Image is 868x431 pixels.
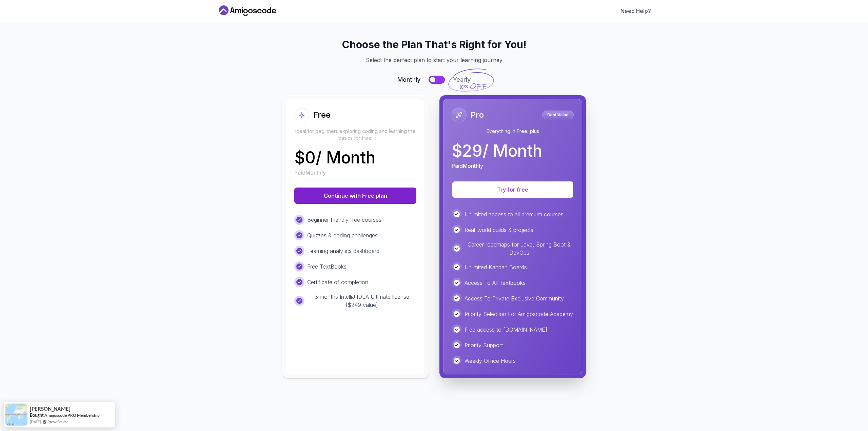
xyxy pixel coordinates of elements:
span: [DATE] [30,419,41,425]
p: $ 29 / Month [452,143,542,159]
p: 3 months IntelliJ IDEA Ultimate license ($249 value) [307,293,416,309]
span: [PERSON_NAME] [30,406,71,412]
p: Quizzes & coding challenges [307,231,378,239]
h2: Free [313,110,331,120]
a: ProveSource [47,419,68,425]
p: Priority Selection For Amigoscode Academy [465,310,573,318]
h2: Choose the Plan That's Right for You! [225,38,643,51]
p: Real-world builds & projects [465,226,533,234]
p: Beginner friendly free courses [307,216,381,224]
p: Free access to [DOMAIN_NAME] [465,326,547,334]
button: Try for free [452,181,574,198]
p: Weekly Office Hours [465,357,516,365]
img: provesource social proof notification image [5,404,27,426]
p: Paid Monthly [452,162,483,170]
a: Need Help? [620,7,651,15]
p: Certificate of completion [307,278,368,286]
p: Best Value [543,112,573,118]
p: Select the perfect plan to start your learning journey [225,56,643,64]
p: Access To Private Exclusive Community [465,294,564,302]
p: Career roadmaps for Java, Spring Boot & DevOps [465,240,574,257]
h2: Pro [471,110,484,120]
p: Unlimited Kanban Boards [465,263,527,271]
button: Continue with Free plan [294,188,416,204]
p: Learning analytics dashboard [307,247,379,255]
a: Amigoscode PRO Membership [44,413,100,418]
p: $ 0 / Month [294,150,375,166]
p: Unlimited access to all premium courses [465,210,564,218]
span: Monthly [397,75,420,84]
span: Bought [30,412,44,418]
p: Access To All Textbooks [465,279,526,287]
p: Paid Monthly [294,169,326,177]
p: Ideal for beginners exploring coding and learning the basics for free. [294,128,416,141]
p: Everything in Free, plus [452,128,574,135]
p: Free TextBooks [307,262,347,271]
p: Priority Support [465,341,503,349]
